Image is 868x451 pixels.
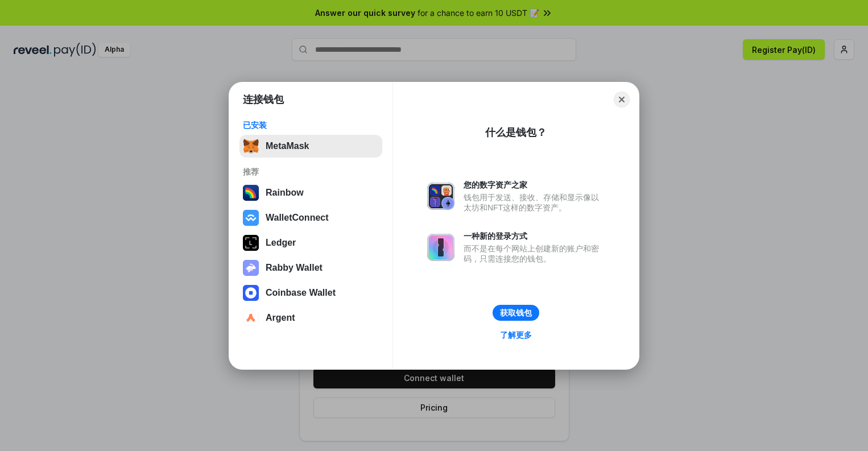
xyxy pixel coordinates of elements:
div: 一种新的登录方式 [464,231,605,241]
button: Rainbow [239,181,382,204]
div: WalletConnect [266,213,329,223]
div: Rainbow [266,188,304,198]
img: svg+xml,%3Csvg%20xmlns%3D%22http%3A%2F%2Fwww.w3.org%2F2000%2Fsvg%22%20width%3D%2228%22%20height%3... [243,235,259,251]
div: 而不是在每个网站上创建新的账户和密码，只需连接您的钱包。 [464,243,605,264]
div: 您的数字资产之家 [464,180,605,190]
img: svg+xml,%3Csvg%20xmlns%3D%22http%3A%2F%2Fwww.w3.org%2F2000%2Fsvg%22%20fill%3D%22none%22%20viewBox... [243,260,259,276]
button: Rabby Wallet [239,256,382,279]
button: Argent [239,307,382,329]
a: 了解更多 [493,328,539,342]
div: Coinbase Wallet [266,288,336,298]
div: 获取钱包 [500,308,532,318]
div: Ledger [266,238,296,248]
h1: 连接钱包 [243,93,284,106]
div: 推荐 [243,167,379,177]
img: svg+xml,%3Csvg%20xmlns%3D%22http%3A%2F%2Fwww.w3.org%2F2000%2Fsvg%22%20fill%3D%22none%22%20viewBox... [427,234,454,261]
button: Close [614,92,630,107]
img: svg+xml,%3Csvg%20width%3D%2228%22%20height%3D%2228%22%20viewBox%3D%220%200%2028%2028%22%20fill%3D... [243,210,259,226]
img: svg+xml,%3Csvg%20width%3D%22120%22%20height%3D%22120%22%20viewBox%3D%220%200%20120%20120%22%20fil... [243,185,259,201]
img: svg+xml,%3Csvg%20width%3D%2228%22%20height%3D%2228%22%20viewBox%3D%220%200%2028%2028%22%20fill%3D... [243,285,259,301]
button: WalletConnect [239,206,382,229]
div: 已安装 [243,120,379,130]
img: svg+xml,%3Csvg%20xmlns%3D%22http%3A%2F%2Fwww.w3.org%2F2000%2Fsvg%22%20fill%3D%22none%22%20viewBox... [427,183,454,210]
img: svg+xml,%3Csvg%20width%3D%2228%22%20height%3D%2228%22%20viewBox%3D%220%200%2028%2028%22%20fill%3D... [243,310,259,326]
div: 什么是钱包？ [485,126,547,139]
button: Ledger [239,231,382,254]
img: svg+xml,%3Csvg%20fill%3D%22none%22%20height%3D%2233%22%20viewBox%3D%220%200%2035%2033%22%20width%... [243,138,259,154]
button: Coinbase Wallet [239,282,382,304]
div: Rabby Wallet [266,263,323,273]
button: MetaMask [239,135,382,158]
button: 获取钱包 [493,305,539,321]
div: MetaMask [266,141,309,151]
div: 了解更多 [500,330,532,340]
div: Argent [266,313,295,323]
div: 钱包用于发送、接收、存储和显示像以太坊和NFT这样的数字资产。 [464,192,605,213]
